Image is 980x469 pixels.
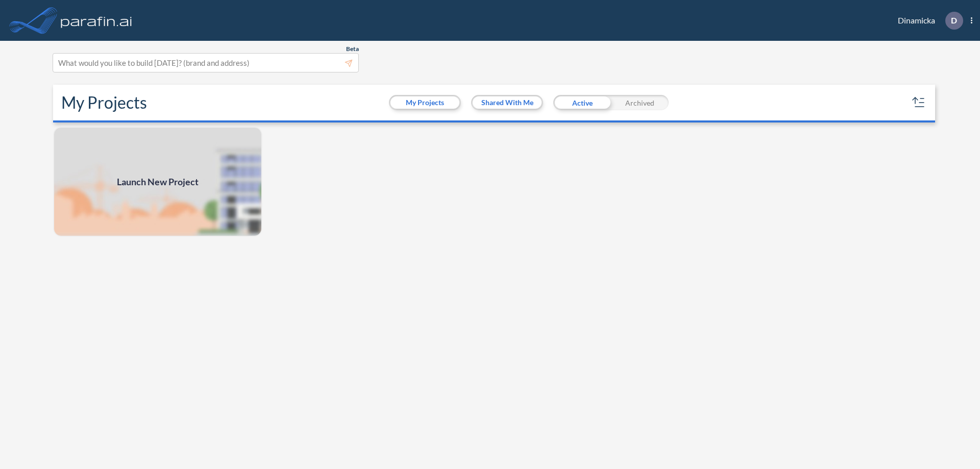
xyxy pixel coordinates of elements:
[61,93,147,112] h2: My Projects
[951,16,957,25] p: D
[553,95,611,110] div: Active
[53,127,262,237] a: Launch New Project
[611,95,669,110] div: Archived
[346,45,359,53] span: Beta
[473,96,542,109] button: Shared With Me
[59,10,134,31] img: logo
[390,96,459,109] button: My Projects
[911,94,927,111] button: sort
[53,127,262,237] img: add
[883,12,972,30] div: Dinamicka
[117,175,199,189] span: Launch New Project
